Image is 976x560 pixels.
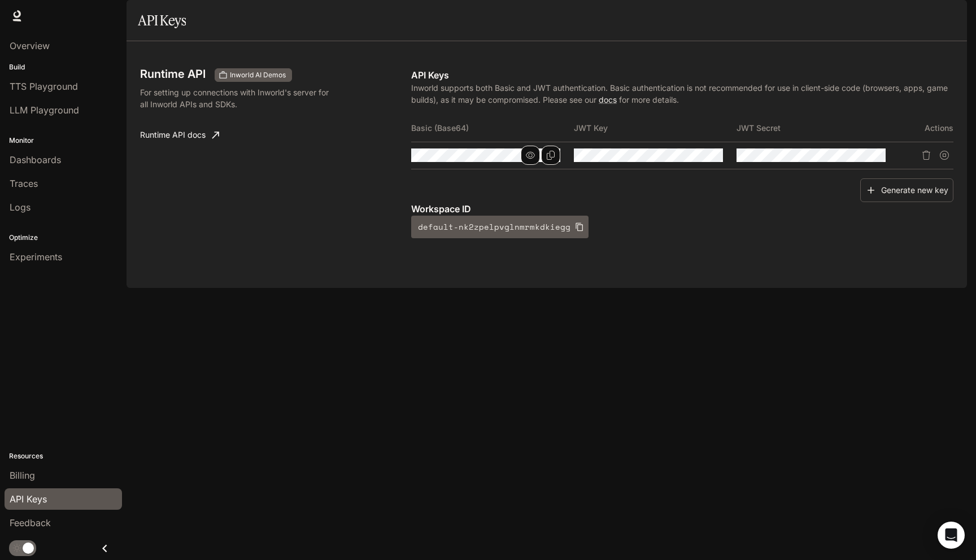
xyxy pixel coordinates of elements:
p: Inworld supports both Basic and JWT authentication. Basic authentication is not recommended for u... [411,82,953,106]
th: JWT Secret [737,115,899,142]
a: docs [599,95,617,104]
button: Suspend API key [935,146,953,164]
th: Basic (Base64) [411,115,574,142]
h3: Runtime API [140,68,206,80]
span: Inworld AI Demos [225,70,290,80]
th: JWT Key [574,115,737,142]
p: For setting up connections with Inworld's server for all Inworld APIs and SDKs. [140,86,337,110]
div: Open Intercom Messenger [938,522,965,549]
h1: API Keys [138,9,186,32]
button: default-nk2zpelpvglnmrmkdkiegg [411,216,589,238]
button: Generate new key [860,178,953,203]
div: These keys will apply to your current workspace only [215,68,292,82]
button: Copy Basic (Base64) [541,146,560,165]
p: Workspace ID [411,202,953,216]
th: Actions [899,115,953,142]
button: Delete API key [917,146,935,164]
p: API Keys [411,68,953,82]
a: Runtime API docs [136,124,224,146]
